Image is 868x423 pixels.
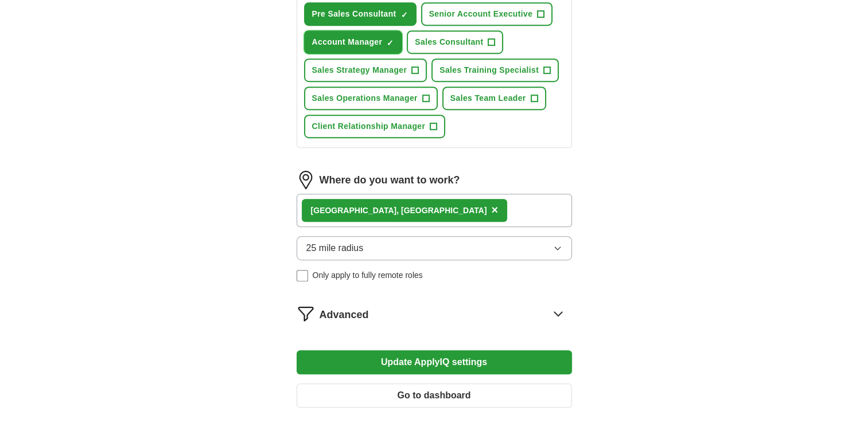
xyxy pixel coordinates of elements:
button: 25 mile radius [297,236,572,260]
span: Pre Sales Consultant [312,8,396,20]
span: × [491,203,498,216]
button: Pre Sales Consultant✓ [304,2,417,26]
label: Where do you want to work? [320,173,460,188]
button: Sales Operations Manager [304,87,438,110]
span: Advanced [320,307,369,323]
button: Sales Consultant [407,30,503,54]
span: 25 mile radius [306,241,364,255]
span: Sales Strategy Manager [312,64,407,76]
span: Only apply to fully remote roles [313,269,423,281]
button: × [491,202,498,219]
span: ✓ [387,38,394,48]
span: Sales Team Leader [450,92,526,104]
button: Account Manager✓ [304,30,403,54]
span: Client Relationship Manager [312,120,426,132]
div: [GEOGRAPHIC_DATA], [GEOGRAPHIC_DATA] [311,205,487,217]
button: Sales Training Specialist [431,58,559,82]
span: ✓ [401,10,408,19]
span: Sales Operations Manager [312,92,418,104]
button: Client Relationship Manager [304,115,446,138]
span: Senior Account Executive [429,8,533,20]
img: filter [297,304,315,323]
button: Update ApplyIQ settings [297,350,572,374]
button: Sales Strategy Manager [304,58,427,82]
span: Sales Training Specialist [439,64,539,76]
span: Sales Consultant [415,36,483,48]
img: location.png [297,171,315,189]
button: Sales Team Leader [442,87,546,110]
input: Only apply to fully remote roles [297,270,308,281]
button: Senior Account Executive [421,2,553,26]
button: Go to dashboard [297,383,572,408]
span: Account Manager [312,36,383,48]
